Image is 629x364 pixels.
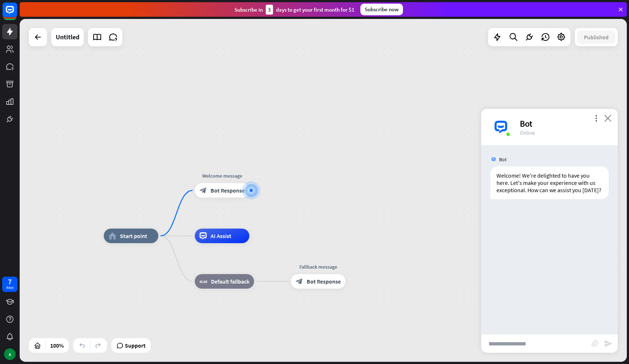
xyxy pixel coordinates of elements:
div: Subscribe now [360,4,403,15]
span: Bot Response [306,278,341,285]
i: block_fallback [199,278,207,285]
div: Bot [520,118,609,129]
div: Fallback message [285,263,351,270]
div: Subscribe in days to get your first month for $1 [234,5,355,15]
i: more_vert [593,115,600,122]
i: block_bot_response [296,278,303,285]
span: AI Assist [210,232,231,240]
i: block_attachment [592,340,599,347]
i: home_2 [108,232,116,240]
div: 3 [266,5,273,15]
i: close [604,115,612,122]
div: 100% [48,340,66,351]
div: A [4,348,16,360]
span: Bot [499,156,507,163]
div: Untitled [56,28,79,46]
div: Welcome! We're delighted to have you here. Let's make your experience with us exceptional. How ca... [490,166,609,199]
button: Published [577,31,615,44]
div: 7 [8,278,12,285]
i: send [604,339,613,348]
button: Open LiveChat chat widget [6,3,28,25]
div: days [6,285,13,290]
span: Support [125,340,146,351]
div: Online [520,129,609,136]
span: Default fallback [211,278,249,285]
span: Start point [120,232,147,240]
a: 7 days [2,277,17,292]
span: Bot Response [210,187,245,194]
i: block_bot_response [199,187,207,194]
div: Welcome message [189,172,255,179]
